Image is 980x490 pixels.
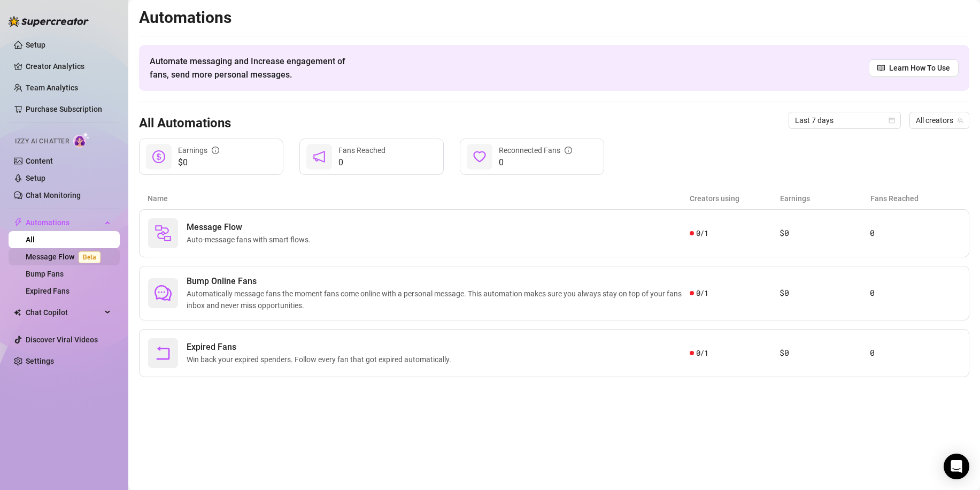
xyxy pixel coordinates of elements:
[14,309,21,316] img: Chat Copilot
[780,347,870,359] article: $0
[26,191,81,200] a: Chat Monitoring
[870,193,961,204] article: Fans Reached
[26,357,54,365] a: Settings
[338,146,385,155] span: Fans Reached
[944,454,969,479] div: Open Intercom Messenger
[187,354,456,365] span: Win back your expired spenders. Follow every fan that got expired automatically.
[957,117,963,124] span: team
[870,287,960,300] article: 0
[870,347,960,359] article: 0
[187,221,315,234] span: Message Flow
[26,174,45,182] a: Setup
[499,156,572,169] span: 0
[148,193,690,204] article: Name
[696,287,708,299] span: 0 / 1
[916,112,963,128] span: All creators
[26,235,35,244] a: All
[139,7,969,28] h2: Automations
[780,227,870,240] article: $0
[155,344,172,362] span: rollback
[26,83,78,92] a: Team Analytics
[178,144,219,156] div: Earnings
[187,341,456,354] span: Expired Fans
[150,55,356,81] span: Automate messaging and Increase engagement of fans, send more personal messages.
[473,150,486,163] span: heart
[15,136,69,147] span: Izzy AI Chatter
[152,150,165,163] span: dollar
[696,227,708,239] span: 0 / 1
[155,225,172,242] img: svg%3e
[73,132,90,148] img: AI Chatter
[26,157,53,165] a: Content
[9,16,89,27] img: logo-BBDzfeDw.svg
[26,105,102,113] a: Purchase Subscription
[212,147,219,154] span: info-circle
[780,193,870,204] article: Earnings
[780,287,870,300] article: $0
[26,304,102,321] span: Chat Copilot
[313,150,326,163] span: notification
[178,156,219,169] span: $0
[187,234,315,246] span: Auto-message fans with smart flows.
[26,214,102,231] span: Automations
[26,287,70,295] a: Expired Fans
[870,227,960,240] article: 0
[889,62,950,74] span: Learn How To Use
[338,156,385,169] span: 0
[79,251,101,263] span: Beta
[26,58,111,75] a: Creator Analytics
[26,270,64,278] a: Bump Fans
[889,117,895,124] span: calendar
[877,64,885,72] span: read
[187,288,690,311] span: Automatically message fans the moment fans come online with a personal message. This automation m...
[565,147,572,154] span: info-circle
[155,285,172,302] span: comment
[690,193,780,204] article: Creators using
[26,252,105,261] a: Message FlowBeta
[187,275,690,288] span: Bump Online Fans
[139,115,231,132] h3: All Automations
[26,335,98,344] a: Discover Viral Videos
[869,59,959,76] a: Learn How To Use
[499,144,572,156] div: Reconnected Fans
[696,347,708,359] span: 0 / 1
[26,41,45,49] a: Setup
[14,218,22,227] span: thunderbolt
[795,112,894,128] span: Last 7 days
